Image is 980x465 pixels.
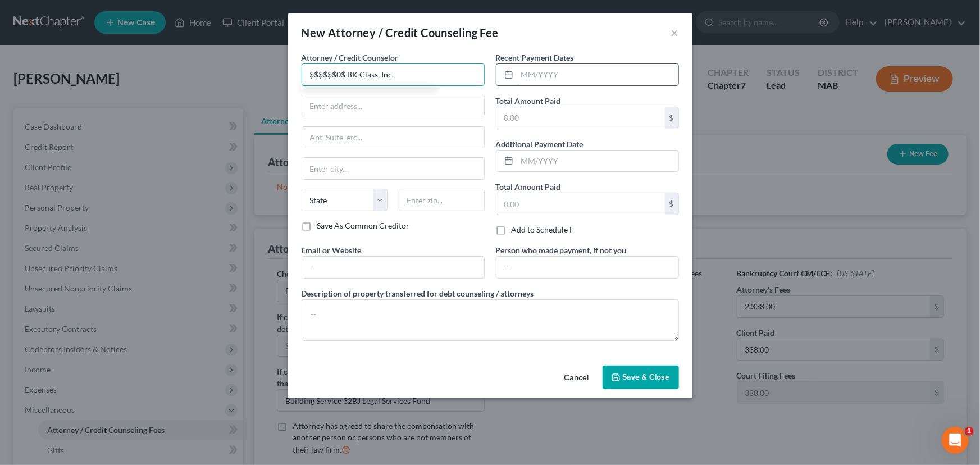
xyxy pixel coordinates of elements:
[496,107,665,129] input: 0.00
[555,367,598,389] button: Cancel
[302,127,484,148] input: Apt, Suite, etc...
[671,26,679,39] button: ×
[302,95,484,117] input: Enter address...
[517,151,678,172] input: MM/YYYY
[603,366,679,389] button: Save & Close
[496,193,665,215] input: 0.00
[965,427,974,436] span: 1
[665,193,678,215] div: $
[496,52,574,63] label: Recent Payment Dates
[665,107,678,129] div: $
[517,64,678,85] input: MM/YYYY
[496,257,678,278] input: --
[399,189,485,211] input: Enter zip...
[496,244,627,256] label: Person who made payment, if not you
[623,372,670,382] span: Save & Close
[328,26,499,39] span: Attorney / Credit Counseling Fee
[302,26,326,39] span: New
[302,288,534,299] label: Description of property transferred for debt counseling / attorneys
[496,181,561,193] label: Total Amount Paid
[302,53,399,62] span: Attorney / Credit Counselor
[302,244,362,256] label: Email or Website
[302,257,484,278] input: --
[512,224,575,235] label: Add to Schedule F
[942,427,969,454] iframe: Intercom live chat
[302,63,485,86] input: Search creditor by name...
[317,220,410,231] label: Save As Common Creditor
[302,158,484,179] input: Enter city...
[496,95,561,107] label: Total Amount Paid
[496,138,584,150] label: Additional Payment Date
